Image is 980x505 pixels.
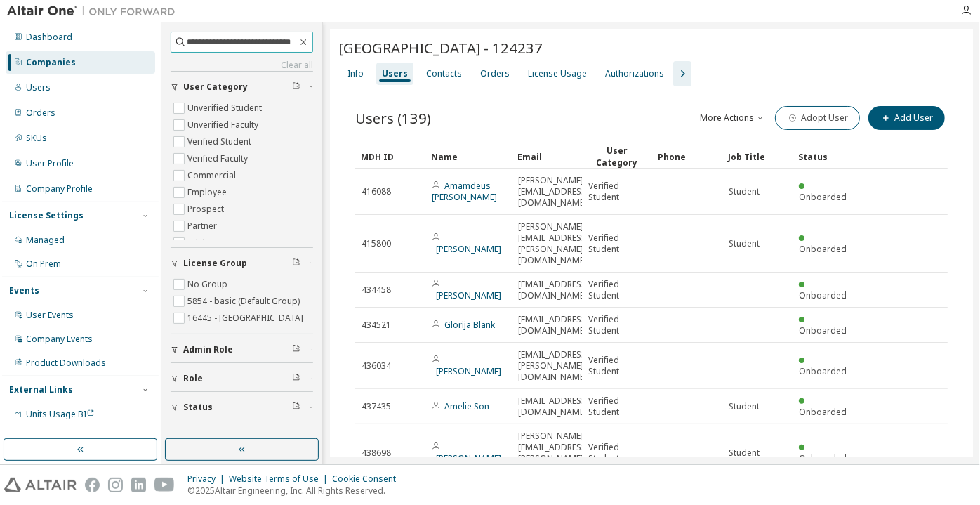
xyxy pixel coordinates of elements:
[26,183,93,195] div: Company Profile
[187,473,229,485] div: Privacy
[799,406,847,418] span: Onboarded
[362,401,391,412] span: 437435
[426,68,462,79] div: Contacts
[7,4,183,18] img: Altair One
[729,238,760,249] span: Student
[187,485,404,497] p: © 2025 Altair Engineering, Inc. All Rights Reserved.
[362,186,391,197] span: 416088
[26,235,65,246] div: Managed
[528,68,587,79] div: License Usage
[588,355,646,377] span: Verified Student
[9,210,84,221] div: License Settings
[444,319,495,331] a: Glorija Blank
[588,395,646,418] span: Verified Student
[292,402,300,413] span: Clear filter
[187,201,227,218] label: Prospect
[171,334,313,365] button: Admin Role
[361,145,420,168] div: MDH ID
[187,133,254,150] label: Verified Student
[799,289,847,301] span: Onboarded
[436,243,501,255] a: [PERSON_NAME]
[183,344,233,355] span: Admin Role
[171,392,313,423] button: Status
[588,232,646,255] span: Verified Student
[868,106,945,130] button: Add User
[131,478,146,492] img: linkedin.svg
[518,395,589,418] span: [EMAIL_ADDRESS][DOMAIN_NAME]
[187,184,230,201] label: Employee
[292,258,300,269] span: Clear filter
[518,175,589,209] span: [PERSON_NAME][EMAIL_ADDRESS][DOMAIN_NAME]
[187,167,239,184] label: Commercial
[4,478,77,492] img: altair_logo.svg
[183,373,203,384] span: Role
[26,358,106,369] div: Product Downloads
[355,108,431,128] span: Users (139)
[432,180,497,203] a: Amamdeus [PERSON_NAME]
[171,248,313,279] button: License Group
[171,72,313,103] button: User Category
[26,258,61,270] div: On Prem
[26,334,93,345] div: Company Events
[171,60,313,71] a: Clear all
[588,145,647,169] div: User Category
[729,401,760,412] span: Student
[292,373,300,384] span: Clear filter
[183,402,213,413] span: Status
[183,81,248,93] span: User Category
[658,145,717,168] div: Phone
[26,158,74,169] div: User Profile
[728,145,787,168] div: Job Title
[480,68,510,79] div: Orders
[362,320,391,331] span: 434521
[362,238,391,249] span: 415800
[362,284,391,296] span: 434458
[431,145,506,168] div: Name
[187,310,306,327] label: 16445 - [GEOGRAPHIC_DATA]
[26,310,74,321] div: User Events
[26,133,47,144] div: SKUs
[187,150,251,167] label: Verified Faculty
[154,478,175,492] img: youtube.svg
[518,221,589,266] span: [PERSON_NAME][EMAIL_ADDRESS][PERSON_NAME][DOMAIN_NAME]
[588,279,646,301] span: Verified Student
[518,279,589,301] span: [EMAIL_ADDRESS][DOMAIN_NAME]
[775,106,860,130] button: Adopt User
[171,363,313,394] button: Role
[799,365,847,377] span: Onboarded
[85,478,100,492] img: facebook.svg
[729,447,760,459] span: Student
[436,365,501,377] a: [PERSON_NAME]
[799,191,847,203] span: Onboarded
[9,384,73,395] div: External Links
[799,243,847,255] span: Onboarded
[518,349,589,383] span: [EMAIL_ADDRESS][PERSON_NAME][DOMAIN_NAME]
[799,324,847,336] span: Onboarded
[338,38,543,58] span: [GEOGRAPHIC_DATA] - 124237
[518,314,589,336] span: [EMAIL_ADDRESS][DOMAIN_NAME]
[187,276,230,293] label: No Group
[26,408,95,420] span: Units Usage BI
[292,81,300,93] span: Clear filter
[26,82,51,93] div: Users
[605,68,664,79] div: Authorizations
[26,107,55,119] div: Orders
[798,145,857,168] div: Status
[347,68,364,79] div: Info
[9,285,39,296] div: Events
[382,68,408,79] div: Users
[799,452,847,464] span: Onboarded
[588,181,646,203] span: Verified Student
[518,431,589,476] span: [PERSON_NAME][EMAIL_ADDRESS][PERSON_NAME][DOMAIN_NAME]
[588,314,646,336] span: Verified Student
[187,235,208,251] label: Trial
[187,100,265,117] label: Unverified Student
[187,293,303,310] label: 5854 - basic (Default Group)
[362,447,391,459] span: 438698
[292,344,300,355] span: Clear filter
[332,473,404,485] div: Cookie Consent
[26,57,76,68] div: Companies
[436,452,501,464] a: [PERSON_NAME]
[436,289,501,301] a: [PERSON_NAME]
[362,360,391,372] span: 436034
